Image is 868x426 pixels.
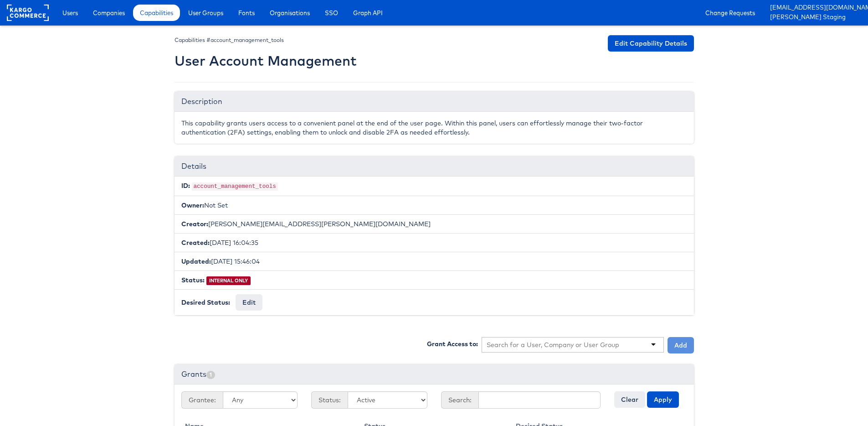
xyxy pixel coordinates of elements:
button: Clear [614,391,645,408]
span: INTERNAL ONLY [206,276,251,285]
a: User Groups [181,5,230,21]
a: Users [56,5,85,21]
span: Users [62,8,78,17]
h2: User Account Management [175,53,357,68]
b: Creator: [181,220,208,228]
a: Fonts [231,5,262,21]
b: Owner: [181,201,204,209]
b: ID: [181,182,190,190]
span: Capabilities [140,8,173,17]
span: Search: [441,391,478,409]
span: SSO [325,8,338,17]
a: Edit Capability Details [608,35,694,52]
span: Graph API [353,8,383,17]
label: Grant Access to: [427,339,478,348]
a: [PERSON_NAME] Staging [770,13,861,22]
a: Companies [86,5,132,21]
li: [DATE] 15:46:04 [175,252,694,271]
button: Edit [236,294,262,311]
a: Organisations [263,5,317,21]
b: Updated: [181,257,211,265]
span: Fonts [238,8,255,17]
li: Not Set [175,196,694,215]
span: Companies [93,8,125,17]
small: Capabilities #account_management_tools [175,36,284,43]
a: [EMAIL_ADDRESS][DOMAIN_NAME] [770,3,861,13]
div: Grants [175,364,694,384]
a: Change Requests [699,5,762,21]
li: [PERSON_NAME][EMAIL_ADDRESS][PERSON_NAME][DOMAIN_NAME] [175,214,694,234]
button: Apply [647,391,679,408]
b: Status: [181,276,205,284]
div: Details [175,156,694,177]
b: Desired Status: [181,298,230,307]
a: Graph API [346,5,390,21]
input: Search for a User, Company or User Group [487,340,620,349]
span: User Groups [188,8,223,17]
div: Description [175,92,694,112]
a: Capabilities [133,5,180,21]
a: SSO [318,5,345,21]
span: Status: [311,391,348,409]
li: [DATE] 16:04:35 [175,233,694,252]
span: 1 [206,371,215,379]
span: Grantee: [181,391,223,409]
button: Add [668,337,694,353]
code: account_management_tools [192,182,278,191]
div: This capability grants users access to a convenient panel at the end of the user page. Within thi... [175,112,694,144]
span: Organisations [270,8,310,17]
b: Created: [181,239,210,247]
